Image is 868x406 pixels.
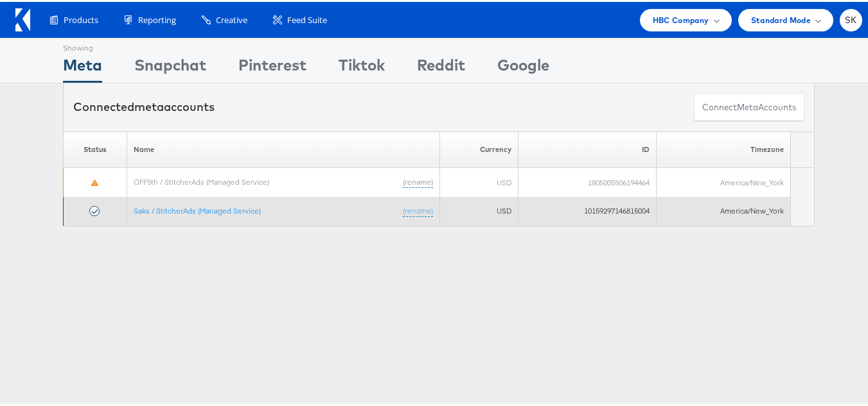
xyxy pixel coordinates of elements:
[127,130,440,166] th: Name
[63,37,102,52] div: Showing
[64,12,98,24] span: Products
[287,12,327,24] span: Feed Suite
[845,14,857,22] span: SK
[656,195,790,224] td: America/New_York
[656,130,790,166] th: Timezone
[751,12,811,25] span: Standard Mode
[518,130,657,166] th: ID
[737,99,758,112] span: meta
[134,97,164,112] span: meta
[73,97,215,114] div: Connected accounts
[440,166,518,195] td: USD
[497,52,549,81] div: Google
[64,130,127,166] th: Status
[134,175,269,185] a: OFF5th / StitcherAds (Managed Service)
[440,195,518,224] td: USD
[403,175,433,186] a: (rename)
[518,166,657,195] td: 1805005506194464
[694,91,804,120] button: ConnectmetaAccounts
[216,12,247,24] span: Creative
[403,204,433,215] a: (rename)
[138,12,176,24] span: Reporting
[134,52,206,81] div: Snapchat
[440,130,518,166] th: Currency
[134,204,261,214] a: Saks / StitcherAds (Managed Service)
[518,195,657,224] td: 10159297146815004
[63,52,102,81] div: Meta
[238,52,306,81] div: Pinterest
[653,12,709,25] span: HBC Company
[339,52,385,81] div: Tiktok
[417,52,465,81] div: Reddit
[656,166,790,195] td: America/New_York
